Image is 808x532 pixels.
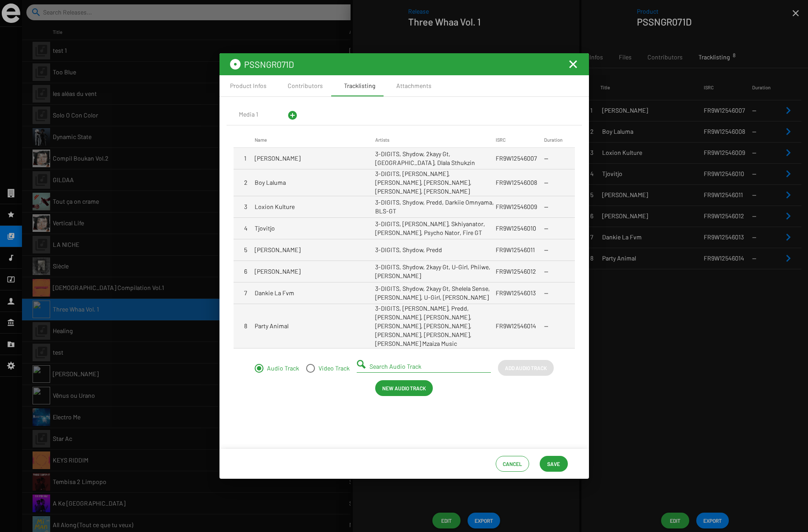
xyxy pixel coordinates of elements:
mat-cell: FR9W12546010 [496,218,544,239]
div: Media 1 [239,110,258,119]
button: Add Audio Track [498,360,554,376]
mat-cell: -- [544,283,575,304]
mat-cell: 3-DIGITS, Shydow, Predd, Darkiie Omnyama, BLS-GT [375,196,496,217]
mat-header-cell: Name [255,132,375,147]
mat-cell: 8 [234,316,255,337]
mat-cell: -- [544,148,575,169]
mat-icon: add_circle [287,110,298,121]
mat-cell: 3-DIGITS, Shydow, 2kayy Gt, U-Girl, Phiiwe, [PERSON_NAME] [375,261,496,282]
mat-cell: FR9W12546007 [496,148,544,169]
mat-cell: 3-DIGITS, Shydow, 2kayy Gt, [GEOGRAPHIC_DATA], Dlala Sthukzin [375,148,496,169]
mat-cell: 3-DIGITS, Shydow, 2kayy Gt, Shelela Sense, [PERSON_NAME], U-Girl, [PERSON_NAME] [375,283,496,304]
span: Tjovitjo [255,224,275,233]
mat-cell: 3 [234,196,255,217]
mat-cell: 3-DIGITS, [PERSON_NAME], [PERSON_NAME], [PERSON_NAME], [PERSON_NAME], [PERSON_NAME] [375,169,496,196]
mat-cell: FR9W12546008 [496,172,544,193]
mat-cell: FR9W12546014 [496,316,544,337]
mat-header-cell: Duration [544,132,575,147]
mat-cell: -- [544,316,575,337]
mat-cell: FR9W12546013 [496,283,544,304]
mat-cell: -- [544,261,575,282]
span: PSSNGR071D [244,59,294,70]
mat-cell: 7 [234,283,255,304]
mat-cell: 2 [234,172,255,193]
div: Product Infos [230,81,267,90]
mat-cell: FR9W12546009 [496,196,544,217]
mat-cell: -- [544,239,575,260]
span: Add Audio Track [505,360,547,376]
mat-cell: 5 [234,239,255,260]
span: Dankie La Fvm [255,289,294,297]
span: Loxion Kulture [255,202,295,211]
span: [PERSON_NAME] [255,246,300,254]
mat-cell: 6 [234,261,255,282]
mat-cell: -- [544,196,575,217]
mat-cell: -- [544,218,575,239]
span: New Audio Track [382,380,426,396]
div: Tracklisting [344,81,375,90]
mat-cell: 4 [234,218,255,239]
div: Attachments [396,81,431,90]
span: Video Track [315,364,350,373]
mat-cell: FR9W12546012 [496,261,544,282]
button: Cancel [496,456,529,472]
mat-cell: 1 [234,148,255,169]
mat-cell: FR9W12546011 [496,239,544,260]
span: [PERSON_NAME] [255,267,300,276]
mat-header-cell: Artists [375,132,496,147]
span: Boy Laluma [255,178,286,187]
span: Audio Track [263,364,299,373]
mat-cell: 3-DIGITS, Shydow, Predd [375,239,496,260]
span: [PERSON_NAME] [255,154,300,163]
span: Cancel [503,456,522,472]
mat-header-cell: ISRC [496,132,544,147]
span: Party Animal [255,322,289,330]
div: Contributors [288,81,323,90]
button: New Audio Track [375,380,433,396]
mat-cell: 3-DIGITS, [PERSON_NAME], Predd, [PERSON_NAME], [PERSON_NAME], [PERSON_NAME], [PERSON_NAME], [PERS... [375,304,496,348]
mat-cell: 3-DIGITS, [PERSON_NAME], Skhiyanator, [PERSON_NAME], Psycho Nator, Fire GT [375,218,496,239]
span: Save [547,456,560,472]
mat-cell: -- [544,172,575,193]
button: Save [540,456,568,472]
button: Fermer la fenêtre [568,59,578,70]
